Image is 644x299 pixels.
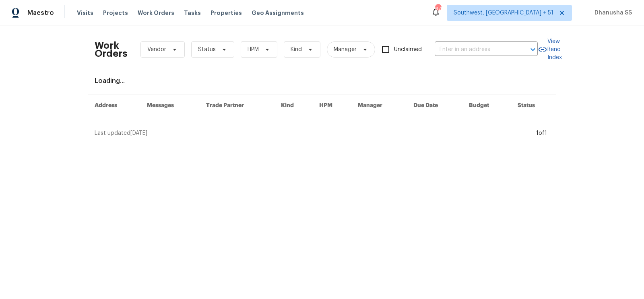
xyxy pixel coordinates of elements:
span: Status [198,45,216,54]
span: Projects [103,9,128,17]
span: Tasks [184,10,201,16]
span: HPM [248,45,259,54]
span: Maestro [27,9,54,17]
span: Kind [291,45,302,54]
th: Kind [275,95,313,116]
span: Properties [211,9,242,17]
span: Southwest, [GEOGRAPHIC_DATA] + 51 [454,9,553,17]
th: Budget [462,95,511,116]
div: 1 of 1 [536,129,547,137]
th: Status [511,95,556,116]
th: HPM [313,95,351,116]
span: Unclaimed [394,45,422,54]
a: View Reno Index [538,37,562,62]
div: 679 [435,5,441,13]
input: Enter in an address [435,43,515,56]
span: [DATE] [130,130,147,136]
button: Open [527,44,539,55]
th: Trade Partner [200,95,275,116]
span: Dhanusha SS [591,9,632,17]
th: Messages [140,95,200,116]
span: Vendor [147,45,166,54]
span: Work Orders [138,9,174,17]
span: Visits [77,9,93,17]
th: Manager [351,95,407,116]
span: Geo Assignments [252,9,304,17]
div: Last updated [95,129,534,137]
div: Loading... [95,77,549,85]
th: Due Date [407,95,462,116]
th: Address [88,95,140,116]
span: Manager [334,45,357,54]
h2: Work Orders [95,41,128,58]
